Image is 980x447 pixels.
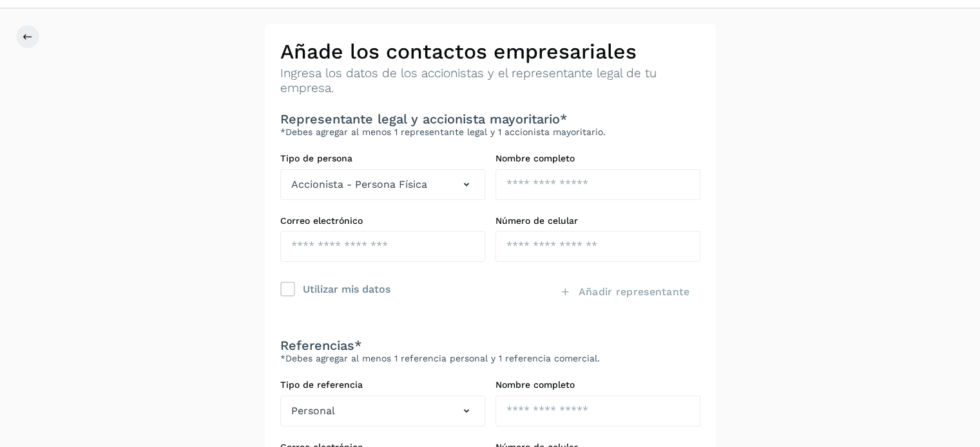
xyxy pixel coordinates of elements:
span: Accionista - Persona Física [291,177,427,192]
label: Nombre completo [495,153,700,164]
h3: Referencias* [280,338,700,353]
h3: Representante legal y accionista mayoritario* [280,111,700,127]
span: Personal [291,403,335,419]
p: *Debes agregar al menos 1 referencia personal y 1 referencia comercial. [280,353,700,364]
label: Tipo de referencia [280,379,485,390]
label: Correo electrónico [280,215,485,226]
label: Nombre completo [495,379,700,390]
p: *Debes agregar al menos 1 representante legal y 1 accionista mayoritario. [280,127,700,138]
label: Tipo de persona [280,153,485,164]
button: Añadir representante [550,277,700,307]
label: Número de celular [495,215,700,226]
p: Ingresa los datos de los accionistas y el representante legal de tu empresa. [280,66,700,96]
span: Añadir representante [579,285,690,299]
h2: Añade los contactos empresariales [280,39,700,64]
div: Utilizar mis datos [303,280,390,297]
